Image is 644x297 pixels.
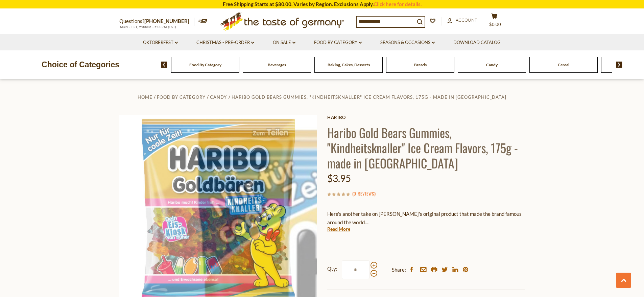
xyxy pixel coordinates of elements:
[352,190,376,197] span: ( )
[486,62,498,67] a: Candy
[119,25,177,29] span: MON - FRI, 9:00AM - 5:00PM (EST)
[489,22,501,27] span: $0.00
[157,94,206,100] a: Food By Category
[342,260,369,279] input: Qty:
[138,94,152,100] a: Home
[327,125,525,170] h1: Haribo Gold Bears Gummies, "Kindheitsknaller" Ice Cream Flavors, 175g - made in [GEOGRAPHIC_DATA]
[616,62,622,68] img: next arrow
[161,62,167,68] img: previous arrow
[558,62,569,67] a: Cereal
[273,39,295,46] a: On Sale
[327,210,525,227] p: Here's another take on [PERSON_NAME]'s original product that made the brand famous around the world.
[414,62,427,67] a: Breads
[327,173,351,184] span: $3.95
[380,39,435,46] a: Seasons & Occasions
[328,62,370,67] a: Baking, Cakes, Desserts
[210,94,227,100] a: Candy
[374,1,422,7] a: Click here for details.
[392,266,406,274] span: Share:
[314,39,362,46] a: Food By Category
[484,13,505,30] button: $0.00
[196,39,254,46] a: Christmas - PRE-ORDER
[327,226,350,232] a: Read More
[327,115,525,120] a: Haribo
[453,39,501,46] a: Download Catalog
[232,94,506,100] a: Haribo Gold Bears Gummies, "Kindheitsknaller" Ice Cream Flavors, 175g - made in [GEOGRAPHIC_DATA]
[447,17,477,24] a: Account
[268,62,286,67] a: Beverages
[354,190,374,198] a: 0 Reviews
[327,265,337,273] strong: Qty:
[189,62,221,67] a: Food By Category
[143,39,178,46] a: Oktoberfest
[456,17,477,23] span: Account
[144,18,189,24] a: [PHONE_NUMBER]
[119,17,194,26] p: Questions?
